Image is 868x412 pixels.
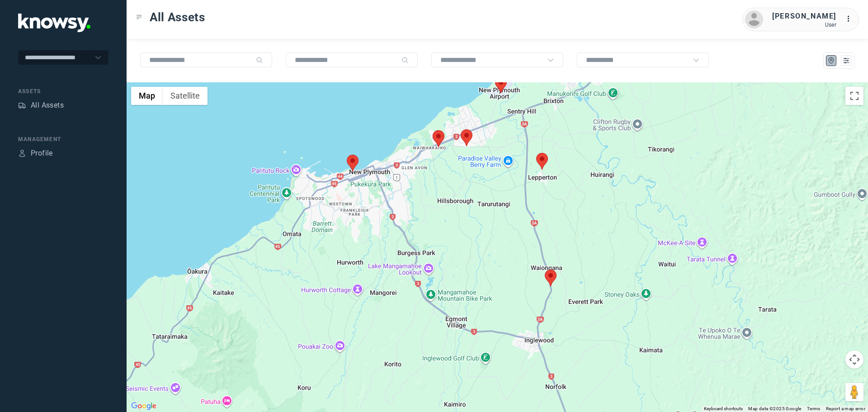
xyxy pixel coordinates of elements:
[846,15,855,22] tspan: ...
[163,87,208,105] button: Show satellite imagery
[150,9,205,25] span: All Assets
[131,87,163,105] button: Show street map
[745,10,763,28] img: avatar.png
[18,100,64,111] a: AssetsAll Assets
[845,14,856,24] div: :
[842,57,850,65] div: List
[827,57,835,65] div: Map
[136,14,142,20] div: Toggle Menu
[18,101,26,109] div: Assets
[18,148,53,159] a: ProfileProfile
[807,406,821,411] a: Terms (opens in new tab)
[772,11,836,22] div: [PERSON_NAME]
[18,135,108,143] div: Management
[845,350,863,369] button: Map camera controls
[31,148,53,159] div: Profile
[31,100,64,111] div: All Assets
[129,400,159,412] a: Open this area in Google Maps (opens a new window)
[845,14,856,26] div: :
[748,406,801,411] span: Map data ©2025 Google
[401,57,409,64] div: Search
[704,406,743,412] button: Keyboard shortcuts
[845,87,863,105] button: Toggle fullscreen view
[256,57,263,64] div: Search
[18,14,90,32] img: Application Logo
[18,87,108,95] div: Assets
[129,400,159,412] img: Google
[772,22,836,28] div: User
[826,406,865,411] a: Report a map error
[845,383,863,401] button: Drag Pegman onto the map to open Street View
[18,149,26,157] div: Profile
